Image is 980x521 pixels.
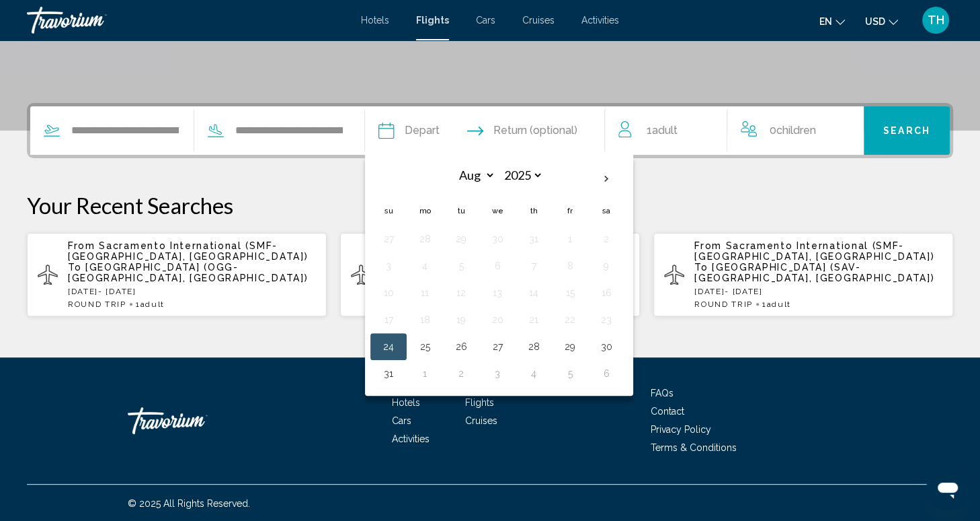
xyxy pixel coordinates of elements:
span: Return (optional) [493,121,577,140]
a: Activities [392,433,430,444]
button: Day 27 [487,337,508,356]
select: Select year [499,164,543,187]
span: From [68,240,95,251]
button: Day 30 [487,230,508,248]
button: Day 28 [523,337,544,356]
button: Day 3 [378,256,399,275]
div: Search widget [30,106,950,155]
button: Day 28 [414,230,436,248]
button: Day 21 [523,310,544,329]
span: [GEOGRAPHIC_DATA] (OGG-[GEOGRAPHIC_DATA], [GEOGRAPHIC_DATA]) [68,262,308,283]
button: Day 10 [378,283,399,302]
button: Travelers: 1 adult, 0 children [605,106,864,155]
button: Depart date [378,106,440,155]
a: Travorium [128,401,262,441]
button: Return date [467,106,577,155]
p: [DATE] - [DATE] [68,287,316,296]
a: Contact [651,406,684,417]
span: [GEOGRAPHIC_DATA] (SAV-[GEOGRAPHIC_DATA], [GEOGRAPHIC_DATA]) [694,262,934,283]
button: Day 31 [523,230,544,248]
iframe: Button to launch messaging window [926,467,969,510]
span: TH [928,13,944,27]
a: Hotels [361,15,389,26]
span: Children [776,124,815,137]
button: Next month [588,164,624,195]
a: Cruises [522,15,555,26]
span: Terms & Conditions [651,442,737,453]
button: Day 5 [450,256,472,275]
button: Day 7 [523,256,544,275]
button: Change currency [865,11,898,31]
button: Day 6 [487,256,508,275]
button: From Sacramento International (SMF-[GEOGRAPHIC_DATA], [GEOGRAPHIC_DATA]) To [GEOGRAPHIC_DATA] (SA... [653,232,953,317]
a: Hotels [392,397,420,408]
span: 1 [136,300,165,309]
span: ROUND TRIP [694,300,753,309]
span: 1 [762,300,791,309]
button: Day 25 [414,337,436,356]
span: 0 [769,121,815,140]
a: Privacy Policy [651,424,711,435]
span: To [68,262,81,273]
button: Day 3 [487,364,508,383]
a: Cars [476,15,495,26]
a: Cruises [465,415,497,426]
button: Day 1 [414,364,436,383]
a: Cars [392,415,411,426]
button: Day 23 [596,310,617,329]
select: Select month [452,164,495,187]
button: Search [864,106,950,155]
button: Day 8 [559,256,581,275]
button: Day 2 [450,364,472,383]
button: Day 20 [487,310,508,329]
span: To [694,262,708,273]
button: Day 29 [450,230,472,248]
span: Adult [140,300,165,309]
span: Sacramento International (SMF-[GEOGRAPHIC_DATA], [GEOGRAPHIC_DATA]) [68,240,308,262]
button: Day 30 [596,337,617,356]
span: USD [865,16,885,27]
span: ROUND TRIP [68,300,126,309]
a: Flights [465,397,494,408]
button: Day 1 [559,230,581,248]
button: Day 14 [523,283,544,302]
span: Sacramento International (SMF-[GEOGRAPHIC_DATA], [GEOGRAPHIC_DATA]) [694,240,934,262]
button: Day 4 [414,256,436,275]
button: Day 4 [523,364,544,383]
button: Day 29 [559,337,581,356]
button: Change language [819,11,845,31]
button: Day 2 [596,230,617,248]
button: Day 31 [378,364,399,383]
a: Activities [581,15,619,26]
span: Flights [416,15,449,26]
button: Day 22 [559,310,581,329]
button: From Sacramento International (SMF-[GEOGRAPHIC_DATA], [GEOGRAPHIC_DATA]) To [GEOGRAPHIC_DATA] (SA... [340,232,640,317]
button: Day 11 [414,283,436,302]
button: Day 16 [596,283,617,302]
p: [DATE] - [DATE] [694,287,942,296]
button: Day 13 [487,283,508,302]
p: Your Recent Searches [27,192,953,219]
a: Travorium [27,7,348,34]
button: Day 27 [378,230,399,248]
button: User Menu [918,6,953,34]
button: Day 5 [559,364,581,383]
span: © 2025 All Rights Reserved. [128,498,250,509]
span: Adult [652,124,678,137]
button: Day 17 [378,310,399,329]
button: Day 26 [450,337,472,356]
button: Day 12 [450,283,472,302]
span: en [819,16,832,27]
span: FAQs [651,388,673,398]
